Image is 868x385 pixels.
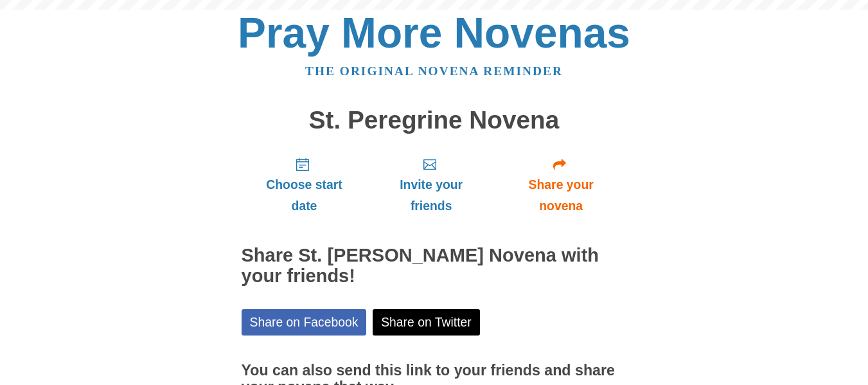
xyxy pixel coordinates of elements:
[380,174,482,217] span: Invite your friends
[238,9,630,57] a: Pray More Novenas
[495,147,627,223] a: Share your novena
[305,64,563,78] a: The original novena reminder
[373,309,480,336] a: Share on Twitter
[508,174,614,217] span: Share your novena
[242,107,627,134] h1: St. Peregrine Novena
[367,147,495,223] a: Invite your friends
[254,174,355,217] span: Choose start date
[242,309,367,336] a: Share on Facebook
[242,147,368,223] a: Choose start date
[242,246,627,287] h2: Share St. [PERSON_NAME] Novena with your friends!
